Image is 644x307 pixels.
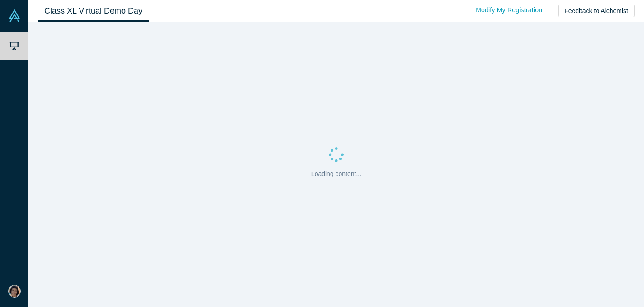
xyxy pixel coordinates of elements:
button: Feedback to Alchemist [558,5,635,17]
img: Alchemist Vault Logo [8,9,21,22]
a: Class XL Virtual Demo Day [38,0,149,22]
a: Modify My Registration [466,2,552,18]
img: Sachi Sawamura's Account [8,285,21,298]
p: Loading content... [311,169,361,179]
